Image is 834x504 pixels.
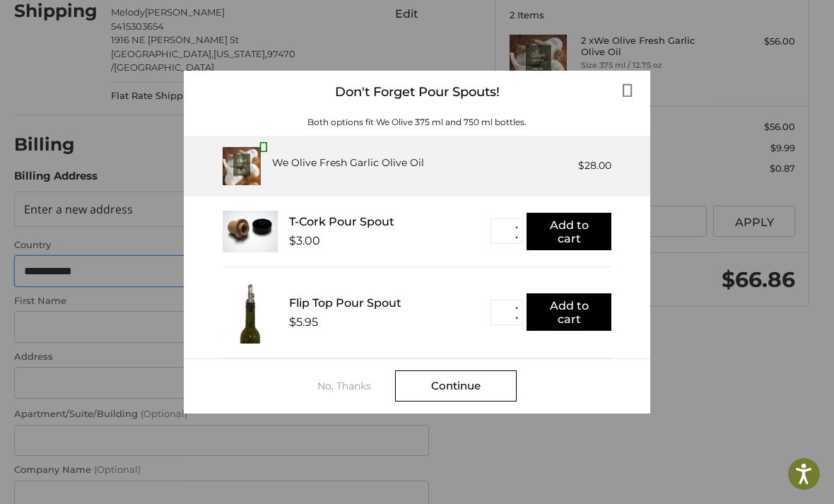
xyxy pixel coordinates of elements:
img: T_Cork__22625.1711686153.233.225.jpg [223,211,278,252]
div: T-Cork Pour Spout [289,215,491,228]
div: Flip Top Pour Spout [289,296,491,310]
div: No, Thanks [317,380,395,392]
div: $28.00 [578,158,611,173]
div: Both options fit We Olive 375 ml and 750 ml bottles. [184,116,650,129]
div: Don't Forget Pour Spouts! [184,71,650,114]
button: ▼ [511,313,522,324]
p: We're away right now. Please check back later! [20,21,160,33]
div: We Olive Fresh Garlic Olive Oil [272,156,424,170]
button: ▼ [511,232,522,242]
button: ▲ [511,221,522,232]
div: Continue [395,370,517,402]
button: Add to cart [527,213,611,250]
div: $3.00 [289,234,320,247]
button: Open LiveChat chat widget [163,18,180,35]
button: Add to cart [527,293,611,331]
div: $5.95 [289,315,318,329]
img: FTPS_bottle__43406.1705089544.233.225.jpg [223,281,278,344]
button: ▲ [511,303,522,313]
